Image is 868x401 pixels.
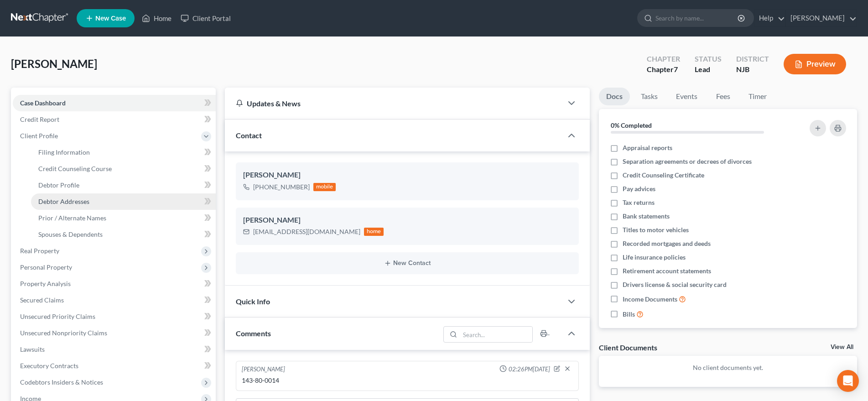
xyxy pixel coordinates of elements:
[31,144,216,161] a: Filing Information
[20,378,103,386] span: Codebtors Insiders & Notices
[623,253,686,262] span: Life insurance policies
[31,226,216,243] a: Spouses & Dependents
[460,327,533,342] input: Search...
[623,212,670,221] span: Bank statements
[606,363,850,372] p: No client documents yet.
[236,99,551,108] div: Updates & News
[38,148,90,156] span: Filing Information
[647,64,680,75] div: Chapter
[741,88,774,105] a: Timer
[611,121,652,129] strong: 0% Completed
[623,295,677,304] span: Income Documents
[736,54,769,64] div: District
[831,344,853,350] a: View All
[176,10,235,26] a: Client Portal
[95,15,126,22] span: New Case
[13,95,216,111] a: Case Dashboard
[623,171,704,180] span: Credit Counseling Certificate
[20,99,66,107] span: Case Dashboard
[20,329,107,337] span: Unsecured Nonpriority Claims
[38,198,89,205] span: Debtor Addresses
[13,341,216,358] a: Lawsuits
[599,88,630,105] a: Docs
[20,296,64,304] span: Secured Claims
[243,215,572,226] div: [PERSON_NAME]
[634,88,665,105] a: Tasks
[13,325,216,341] a: Unsecured Nonpriority Claims
[137,10,176,26] a: Home
[313,183,336,191] div: mobile
[20,247,59,255] span: Real Property
[253,182,310,192] div: [PHONE_NUMBER]
[38,230,103,238] span: Spouses & Dependents
[647,54,680,64] div: Chapter
[31,210,216,226] a: Prior / Alternate Names
[236,131,262,140] span: Contact
[38,181,79,189] span: Debtor Profile
[623,157,752,166] span: Separation agreements or decrees of divorces
[736,64,769,75] div: NJB
[38,214,106,222] span: Prior / Alternate Names
[20,132,58,140] span: Client Profile
[20,362,78,370] span: Executory Contracts
[623,225,689,234] span: Titles to motor vehicles
[708,88,738,105] a: Fees
[786,10,857,26] a: [PERSON_NAME]
[20,280,71,287] span: Property Analysis
[623,280,727,289] span: Drivers license & social security card
[236,297,270,306] span: Quick Info
[253,227,360,236] div: [EMAIL_ADDRESS][DOMAIN_NAME]
[784,54,846,74] button: Preview
[509,365,550,374] span: 02:26PM[DATE]
[695,64,722,75] div: Lead
[754,10,785,26] a: Help
[623,143,672,152] span: Appraisal reports
[243,170,572,181] div: [PERSON_NAME]
[31,193,216,210] a: Debtor Addresses
[242,376,573,385] div: 143-80-0014
[13,308,216,325] a: Unsecured Priority Claims
[695,54,722,64] div: Status
[13,292,216,308] a: Secured Claims
[13,276,216,292] a: Property Analysis
[20,115,59,123] span: Credit Report
[13,111,216,128] a: Credit Report
[38,165,112,172] span: Credit Counseling Course
[623,310,635,319] span: Bills
[242,365,285,374] div: [PERSON_NAME]
[669,88,705,105] a: Events
[20,345,45,353] span: Lawsuits
[623,198,655,207] span: Tax returns
[243,260,572,267] button: New Contact
[20,263,72,271] span: Personal Property
[13,358,216,374] a: Executory Contracts
[31,177,216,193] a: Debtor Profile
[236,329,271,338] span: Comments
[837,370,859,392] div: Open Intercom Messenger
[11,57,97,70] span: [PERSON_NAME]
[364,228,384,236] div: home
[655,10,739,26] input: Search by name...
[623,239,711,248] span: Recorded mortgages and deeds
[31,161,216,177] a: Credit Counseling Course
[674,65,678,73] span: 7
[623,266,711,276] span: Retirement account statements
[20,312,95,320] span: Unsecured Priority Claims
[623,184,655,193] span: Pay advices
[599,343,657,352] div: Client Documents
